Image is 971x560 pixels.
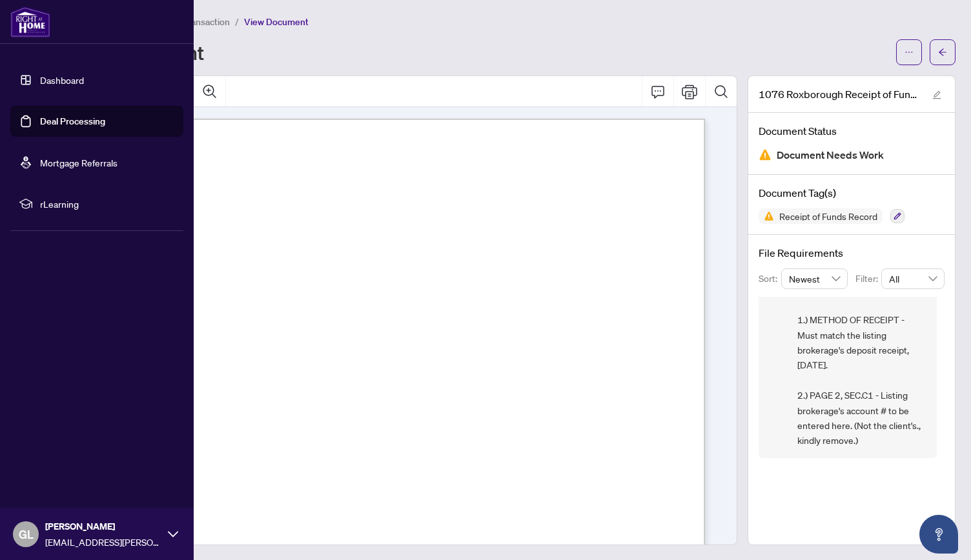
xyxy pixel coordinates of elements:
span: [EMAIL_ADDRESS][PERSON_NAME][DOMAIN_NAME] [45,535,161,549]
span: 1076 Roxborough Receipt of Funds 635.pdf [759,86,920,102]
li: / [235,14,239,29]
span: View Transaction [161,16,230,28]
span: ellipsis [905,48,914,57]
span: Document Needs Work [777,146,884,164]
img: Document Status [759,148,772,161]
span: COMPLIANCE - RECEIPT OF FUNDS FORM 635 ($70K, BANKDRAFT) 1.) METHOD OF RECEIPT - Must match the l... [797,252,926,448]
h4: Document Tag(s) [759,185,945,201]
img: Status Icon [759,208,774,224]
span: [PERSON_NAME] [45,519,161,534]
span: Receipt of Funds Record [774,212,883,221]
a: Mortgage Referrals [40,157,118,168]
span: edit [932,90,941,99]
h4: File Requirements [759,245,945,261]
span: All [889,269,937,288]
a: Dashboard [40,74,84,86]
a: Deal Processing [40,115,105,127]
p: Sort: [759,272,781,286]
span: Newest [789,269,841,288]
span: arrow-left [938,48,947,57]
p: Filter: [855,272,881,286]
span: GL [19,525,34,543]
span: rLearning [40,197,174,211]
img: logo [10,6,50,37]
button: Open asap [919,515,958,554]
span: View Document [244,16,309,28]
h4: Document Status [759,123,945,139]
